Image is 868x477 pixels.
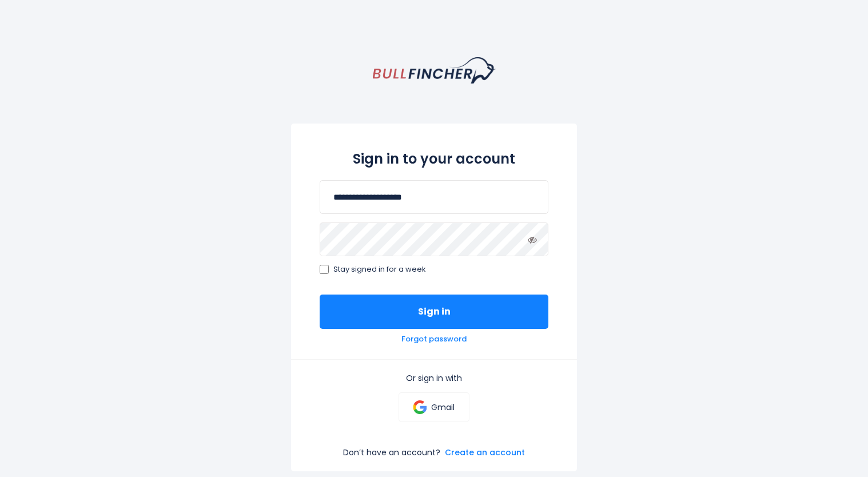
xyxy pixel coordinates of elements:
[320,295,548,329] button: Sign in
[431,402,455,412] p: Gmail
[333,265,426,275] span: Stay signed in for a week
[320,373,548,383] p: Or sign in with
[343,447,440,458] p: Don’t have an account?
[399,392,469,422] a: Gmail
[320,265,329,274] input: Stay signed in for a week
[445,447,525,458] a: Create an account
[401,335,467,344] a: Forgot password
[373,57,496,84] a: homepage
[320,149,548,169] h2: Sign in to your account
